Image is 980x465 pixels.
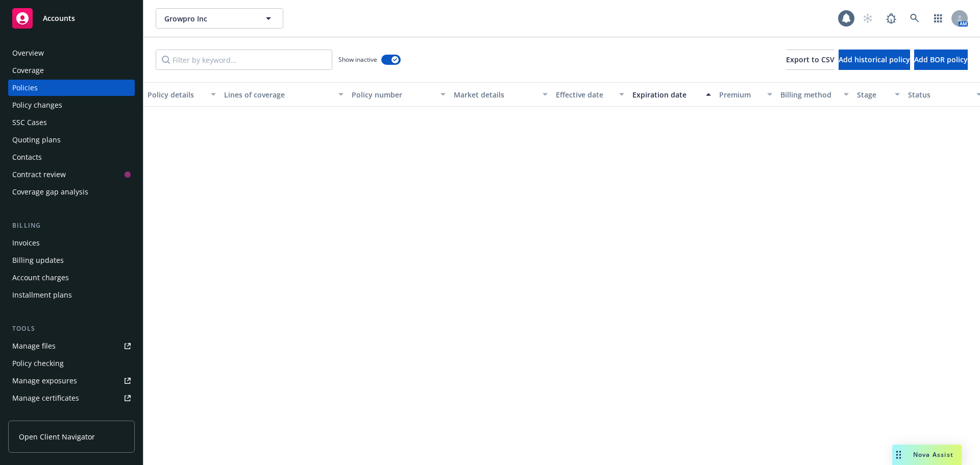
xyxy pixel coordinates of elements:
div: Billing [8,221,135,231]
a: Switch app [928,8,948,29]
span: Add historical policy [839,55,910,64]
a: Report a Bug [881,8,901,29]
div: Installment plans [12,287,72,303]
button: Billing method [776,82,853,107]
a: Coverage gap analysis [8,184,135,200]
div: SSC Cases [12,114,47,131]
span: Export to CSV [786,55,835,64]
div: Market details [454,89,536,100]
button: Premium [715,82,776,107]
button: Add historical policy [839,50,910,70]
span: Growpro Inc [164,13,253,24]
div: Overview [12,45,44,61]
a: Billing updates [8,252,135,268]
a: Policy changes [8,97,135,113]
a: Manage files [8,338,135,354]
div: Account charges [12,270,69,286]
span: Show inactive [338,55,377,64]
a: Accounts [8,4,135,33]
div: Manage certificates [12,390,79,406]
div: Manage claims [12,407,64,424]
button: Nova Assist [892,445,962,465]
button: Lines of coverage [220,82,348,107]
a: Search [904,8,925,29]
a: Account charges [8,270,135,286]
div: Coverage gap analysis [12,184,88,200]
a: Overview [8,45,135,61]
div: Tools [8,324,135,334]
a: Contract review [8,166,135,183]
div: Drag to move [892,445,905,465]
div: Manage exposures [12,373,77,389]
a: Policies [8,80,135,96]
div: Policy changes [12,97,62,113]
button: Market details [450,82,552,107]
div: Stage [857,89,889,100]
span: Add BOR policy [914,55,968,64]
button: Expiration date [628,82,715,107]
a: Installment plans [8,287,135,303]
div: Lines of coverage [224,89,332,100]
div: Premium [719,89,761,100]
button: Effective date [552,82,628,107]
span: Nova Assist [913,450,953,459]
a: Manage exposures [8,373,135,389]
div: Invoices [12,235,40,251]
div: Billing method [780,89,838,100]
button: Policy number [348,82,450,107]
button: Growpro Inc [156,8,283,29]
div: Policy number [352,89,434,100]
div: Policy checking [12,355,64,372]
button: Policy details [143,82,220,107]
div: Effective date [556,89,613,100]
span: Accounts [43,14,75,22]
a: Policy checking [8,355,135,372]
a: Invoices [8,235,135,251]
a: Quoting plans [8,132,135,148]
div: Coverage [12,62,44,79]
div: Policies [12,80,38,96]
div: Policy details [148,89,205,100]
a: Manage claims [8,407,135,424]
div: Contract review [12,166,66,183]
div: Manage files [12,338,56,354]
div: Status [908,89,970,100]
a: SSC Cases [8,114,135,131]
div: Expiration date [632,89,700,100]
input: Filter by keyword... [156,50,332,70]
span: Open Client Navigator [19,431,95,442]
button: Add BOR policy [914,50,968,70]
a: Manage certificates [8,390,135,406]
a: Start snowing [857,8,878,29]
button: Stage [853,82,904,107]
button: Export to CSV [786,50,835,70]
div: Contacts [12,149,42,165]
div: Quoting plans [12,132,61,148]
div: Billing updates [12,252,64,268]
a: Contacts [8,149,135,165]
a: Coverage [8,62,135,79]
